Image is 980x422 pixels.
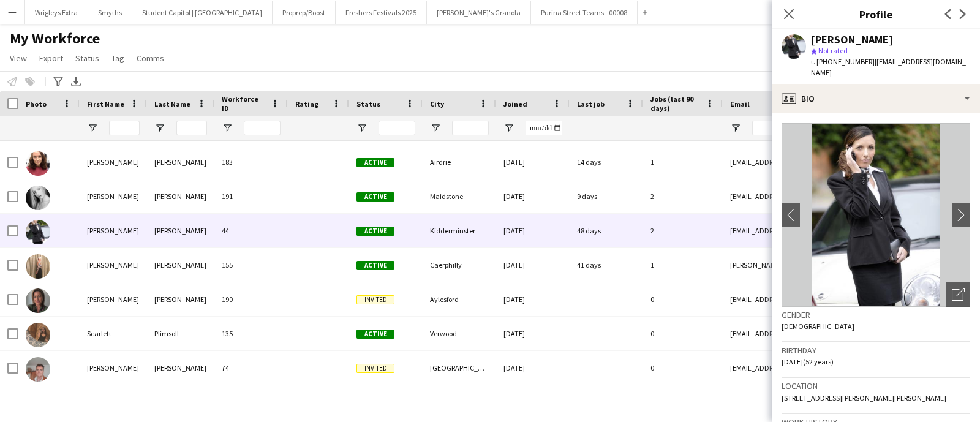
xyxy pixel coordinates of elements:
[356,192,394,202] span: Active
[643,214,723,247] div: 2
[147,317,214,350] div: Plimsoll
[423,385,496,419] div: [PERSON_NAME]
[87,122,98,134] button: Open Filter Menu
[503,122,514,134] button: Open Filter Menu
[650,94,701,113] span: Jobs (last 90 days)
[10,53,27,64] span: View
[34,50,68,66] a: Export
[356,295,394,304] span: Invited
[946,282,970,307] div: Open photos pop-in
[214,248,288,282] div: 155
[222,122,233,134] button: Open Filter Menu
[782,380,970,391] h3: Location
[423,179,496,213] div: Maidstone
[154,99,190,108] span: Last Name
[69,74,83,89] app-action-btn: Export XLSX
[643,351,723,385] div: 0
[214,214,288,247] div: 44
[427,1,531,24] button: [PERSON_NAME]'s Granola
[80,248,147,282] div: [PERSON_NAME]
[80,214,147,247] div: [PERSON_NAME]
[80,282,147,316] div: [PERSON_NAME]
[423,214,496,247] div: Kidderminster
[772,84,980,113] div: Bio
[214,282,288,316] div: 190
[80,145,147,179] div: [PERSON_NAME]
[503,99,527,108] span: Joined
[39,53,63,64] span: Export
[26,186,50,210] img: Sarah lowe
[643,385,723,419] div: 16
[214,145,288,179] div: 183
[80,317,147,350] div: Scarlett
[147,179,214,213] div: [PERSON_NAME]
[496,248,570,282] div: [DATE]
[782,123,970,307] img: Crew avatar or photo
[496,351,570,385] div: [DATE]
[752,121,960,135] input: Email Filter Input
[782,345,970,356] h3: Birthday
[723,317,968,350] div: [EMAIL_ADDRESS][DOMAIN_NAME]
[356,330,394,339] span: Active
[723,282,968,316] div: [EMAIL_ADDRESS][DOMAIN_NAME]
[176,121,207,135] input: Last Name Filter Input
[723,179,968,213] div: [EMAIL_ADDRESS][DOMAIN_NAME]
[214,385,288,419] div: 28
[147,385,214,419] div: [PERSON_NAME]
[80,179,147,213] div: [PERSON_NAME]
[430,122,441,134] button: Open Filter Menu
[818,46,848,55] span: Not rated
[723,248,968,282] div: [PERSON_NAME][EMAIL_ADDRESS][DOMAIN_NAME]
[811,57,875,66] span: t. [PHONE_NUMBER]
[782,357,834,366] span: [DATE] (52 years)
[496,145,570,179] div: [DATE]
[723,385,968,419] div: [EMAIL_ADDRESS][DOMAIN_NAME]
[356,364,394,373] span: Invited
[643,248,723,282] div: 1
[423,351,496,385] div: [GEOGRAPHIC_DATA]
[570,385,643,419] div: 3 days
[80,385,147,419] div: [PERSON_NAME]
[137,53,164,64] span: Comms
[423,145,496,179] div: Airdrie
[147,214,214,247] div: [PERSON_NAME]
[496,214,570,247] div: [DATE]
[75,53,99,64] span: Status
[730,122,741,134] button: Open Filter Menu
[570,145,643,179] div: 14 days
[379,121,415,135] input: Status Filter Input
[109,121,140,135] input: First Name Filter Input
[723,214,968,247] div: [EMAIL_ADDRESS][DOMAIN_NAME]
[10,29,100,48] span: My Workforce
[214,179,288,213] div: 191
[782,393,946,402] span: [STREET_ADDRESS][PERSON_NAME][PERSON_NAME]
[570,248,643,282] div: 41 days
[244,121,281,135] input: Workforce ID Filter Input
[811,57,966,77] span: | [EMAIL_ADDRESS][DOMAIN_NAME]
[111,53,124,64] span: Tag
[147,145,214,179] div: [PERSON_NAME]
[496,282,570,316] div: [DATE]
[730,99,750,108] span: Email
[356,261,394,270] span: Active
[26,357,50,382] img: scott Allen
[214,317,288,350] div: 135
[336,1,427,24] button: Freshers Festivals 2025
[222,94,266,113] span: Workforce ID
[356,122,367,134] button: Open Filter Menu
[356,99,380,108] span: Status
[643,317,723,350] div: 0
[295,99,318,108] span: Rating
[452,121,489,135] input: City Filter Input
[26,99,47,108] span: Photo
[723,145,968,179] div: [EMAIL_ADDRESS][DOMAIN_NAME]
[570,179,643,213] div: 9 days
[107,50,129,66] a: Tag
[643,282,723,316] div: 0
[782,309,970,320] h3: Gender
[356,227,394,236] span: Active
[51,74,66,89] app-action-btn: Advanced filters
[214,351,288,385] div: 74
[147,248,214,282] div: [PERSON_NAME]
[356,158,394,167] span: Active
